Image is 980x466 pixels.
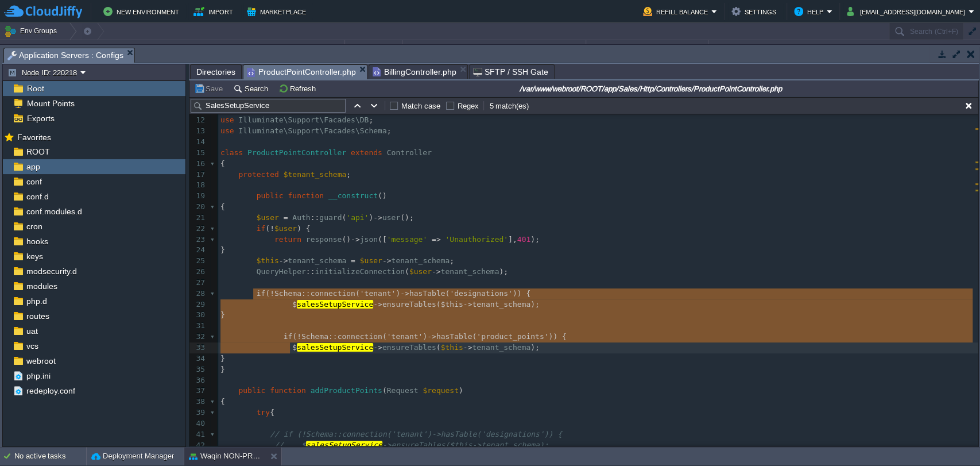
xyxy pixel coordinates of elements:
div: 12 [189,115,208,126]
span: ( [292,332,297,341]
a: modsecurity.d [24,266,79,276]
button: Settings [731,5,780,18]
div: 25 [189,256,208,267]
span: app [24,161,42,172]
span: salesSetupService [297,343,373,352]
span: public [238,386,265,395]
span: Auth [292,213,310,222]
span: = [284,213,288,222]
a: modules [24,281,59,291]
span: class [220,148,243,157]
span: ); [530,235,540,244]
span: Favorites [15,132,53,143]
span: user [382,213,400,222]
span: conf.d [24,191,51,202]
span: :: [306,267,315,276]
span: 'product_points' [477,332,548,341]
span: tenant_schema [472,343,530,352]
span: -> [382,256,392,265]
span: { [270,408,274,417]
span: () [378,191,387,200]
span: ensureTables [382,343,436,352]
label: Match case [401,102,440,110]
button: [EMAIL_ADDRESS][DOMAIN_NAME] [847,5,969,18]
button: Save [194,83,226,94]
span: ROOT [24,147,52,157]
span: 'tenant' [387,332,423,341]
span: // $ [274,441,306,449]
span: try [257,408,270,417]
span: ProductPointController.php [247,65,356,79]
span: vcs [24,341,40,351]
span: } [220,354,225,363]
div: 22 [189,224,208,234]
li: /var/www/webroot/ROOT/app/Http/Controllers/BillingController.php [369,64,468,79]
a: php.d [24,296,49,306]
label: Regex [458,102,479,110]
span: ( [265,224,270,233]
span: guard [319,213,342,222]
span: { [220,202,225,211]
span: salesSetupService [306,441,382,449]
span: ) [369,213,373,222]
span: ( [355,289,360,298]
div: 35 [189,364,208,375]
span: ; [450,256,454,265]
div: 14 [189,137,208,148]
span: -> [351,235,360,244]
div: Status [346,40,402,53]
div: 33 [189,342,208,353]
span: ) [423,332,427,341]
span: => [432,235,441,244]
span: -> [373,213,382,222]
span: :: [328,332,338,341]
div: 31 [189,321,208,332]
button: Env Groups [4,23,61,39]
a: hooks [24,236,50,247]
img: CloudJiffy [4,5,82,19]
span: $tenant_schema [284,170,347,179]
span: 'tenant' [360,289,396,298]
span: hasTable [409,289,446,298]
div: Usage [587,40,708,53]
span: 'message' [387,235,427,244]
span: -> [463,343,472,352]
a: conf [24,176,44,187]
span: 401 [517,235,530,244]
span: if [257,224,266,233]
div: 37 [189,386,208,396]
span: QueryHelper [257,267,306,276]
span: ProductPointController [247,148,346,157]
span: ensureTables [382,300,436,309]
a: uat [24,326,40,336]
div: 39 [189,407,208,418]
span: ( [265,289,270,298]
span: // if (!Schema::connection('tenant')->hasTable('designations')) { [270,430,562,438]
span: ->ensureTables($this->tenant_schema); [382,441,549,449]
span: ( [436,343,441,352]
span: SFTP / SSH Gate [473,65,548,79]
div: 13 [189,126,208,137]
span: use [220,115,234,124]
span: (); [400,213,413,222]
button: Help [794,5,827,18]
span: = [351,256,355,265]
button: Import [193,5,237,18]
a: redeploy.conf [24,386,77,396]
span: BillingController.php [373,65,456,79]
span: () [342,235,351,244]
a: Exports [25,113,56,124]
a: conf.modules.d [24,206,84,217]
div: 29 [189,299,208,310]
span: 'api' [346,213,369,222]
span: ) [396,289,400,298]
div: 20 [189,202,208,213]
span: -> [373,343,382,352]
span: ) { [297,224,310,233]
span: { [220,159,225,168]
